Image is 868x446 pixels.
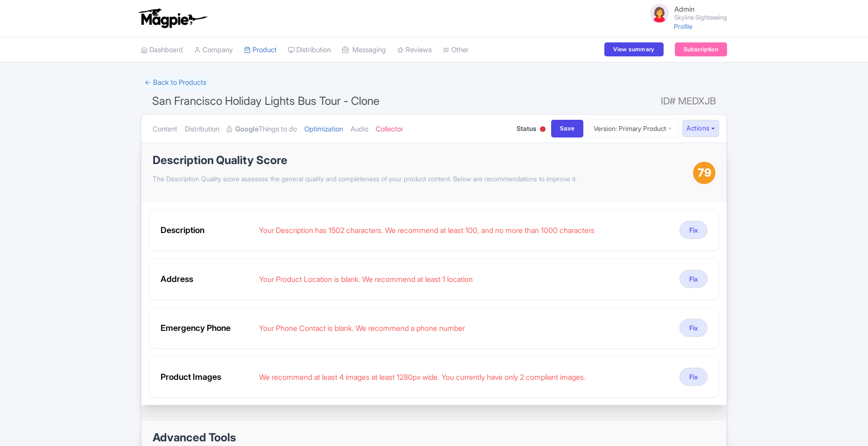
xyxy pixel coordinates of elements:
[141,37,183,63] a: Dashboard
[661,92,716,110] span: ID# MEDXJB
[161,224,252,236] div: Description
[185,115,219,144] a: Distribution
[674,14,727,21] small: Skyline Sightseeing
[342,37,386,63] a: Messaging
[350,115,368,144] a: Audio
[376,115,403,144] a: Collector
[538,123,547,137] div: Inactive
[161,322,252,334] div: Emergency Phone
[153,154,693,166] h1: Description Quality Score
[153,115,177,144] a: Content
[227,115,297,144] a: GoogleThings to do
[161,371,252,383] div: Product Images
[194,37,233,63] a: Company
[397,37,432,63] a: Reviews
[235,124,259,135] strong: Google
[643,2,727,24] a: Admin Skyline Sightseeing
[153,432,355,444] h1: Advanced Tools
[679,368,707,386] button: Fix
[682,120,719,137] button: Actions
[259,225,672,236] div: Your Description has 1502 characters. We recommend at least 100, and no more than 1000 characters
[141,74,210,92] a: ← Back to Products
[698,165,711,181] span: 79
[587,119,679,137] a: Version: Primary Product
[674,22,693,30] a: Profile
[244,37,277,63] a: Product
[259,274,672,285] div: Your Product Location is blank. We recommend at least 1 location
[648,2,671,24] img: avatar_key_member-9c1dde93af8b07d7383eb8b5fb890c87.png
[259,371,672,383] div: We recommend at least 4 images at least 1280px wide. You currently have only 2 compliant images.
[161,273,252,285] div: Address
[679,270,707,288] button: Fix
[153,174,693,184] p: The Description Quality score assesses the general quality and completeness of your product conte...
[674,5,694,14] span: Admin
[675,42,727,56] a: Subscription
[604,42,663,56] a: View summary
[288,37,331,63] a: Distribution
[152,94,379,108] span: San Francisco Holiday Lights Bus Tour - Clone
[304,115,343,144] a: Optimization
[679,221,707,239] button: Fix
[551,120,584,137] input: Save
[517,124,536,133] span: Status
[443,37,469,63] a: Other
[679,319,707,337] button: Fix
[136,8,209,28] img: logo-ab69f6fb50320c5b225c76a69d11143b.png
[259,322,672,334] div: Your Phone Contact is blank. We recommend a phone number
